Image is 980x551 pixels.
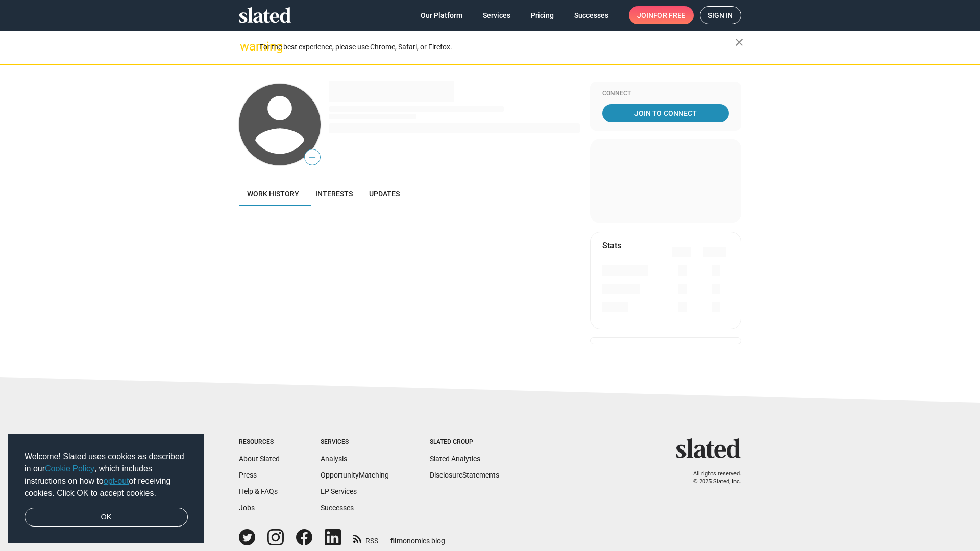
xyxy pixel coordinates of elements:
[700,6,741,24] a: Sign in
[321,438,389,446] div: Services
[321,455,347,463] a: Analysis
[604,104,727,122] span: Join To Connect
[602,104,729,122] a: Join To Connect
[361,182,408,206] a: Updates
[708,7,733,24] span: Sign in
[733,36,745,48] mat-icon: close
[239,487,278,495] a: Help & FAQs
[353,530,378,546] a: RSS
[421,6,462,24] span: Our Platform
[315,190,353,198] span: Interests
[430,471,499,479] a: DisclosureStatements
[566,6,617,24] a: Successes
[239,504,255,512] a: Jobs
[475,6,519,24] a: Services
[321,487,357,495] a: EP Services
[430,438,499,446] div: Slated Group
[321,504,354,512] a: Successes
[390,537,403,545] span: film
[369,190,400,198] span: Updates
[602,90,729,98] div: Connect
[239,455,280,463] a: About Slated
[653,6,685,24] span: for free
[321,471,389,479] a: OpportunityMatching
[629,6,694,24] a: Joinfor free
[430,455,480,463] a: Slated Analytics
[24,450,188,499] span: Welcome! Slated uses cookies as described in our , which includes instructions on how to of recei...
[602,240,621,251] mat-card-title: Stats
[637,6,685,24] span: Join
[240,40,252,53] mat-icon: warning
[45,464,94,473] a: Cookie Policy
[390,528,445,546] a: filmonomics blog
[259,40,735,54] div: For the best experience, please use Chrome, Safari, or Firefox.
[247,190,299,198] span: Work history
[483,6,510,24] span: Services
[24,508,188,527] a: dismiss cookie message
[523,6,562,24] a: Pricing
[104,477,129,485] a: opt-out
[239,182,307,206] a: Work history
[412,6,471,24] a: Our Platform
[531,6,554,24] span: Pricing
[239,471,257,479] a: Press
[8,434,204,543] div: cookieconsent
[574,6,608,24] span: Successes
[682,470,741,485] p: All rights reserved. © 2025 Slated, Inc.
[305,151,320,164] span: —
[307,182,361,206] a: Interests
[239,438,280,446] div: Resources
